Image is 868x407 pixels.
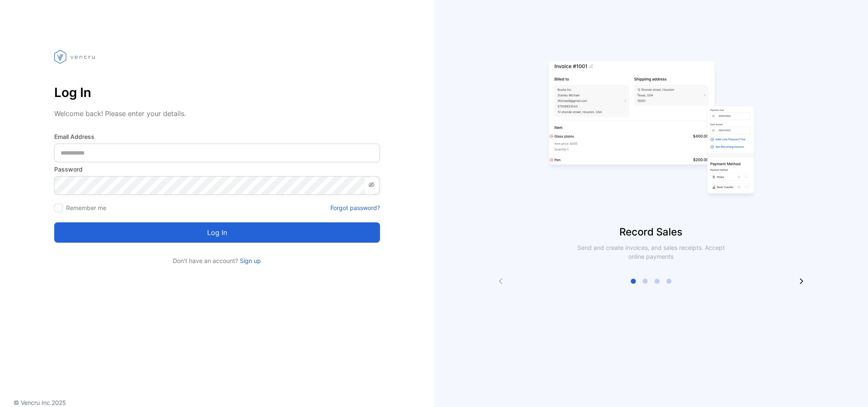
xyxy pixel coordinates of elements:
p: Log In [54,82,380,102]
p: Send and create invoices, and sales receipts. Accept online payments [570,243,732,261]
label: Password [54,165,380,174]
button: Log in [54,222,380,243]
a: Forgot password? [330,203,380,212]
p: Don't have an account? [54,256,380,265]
label: Email Address [54,132,380,141]
img: vencru logo [54,34,97,80]
a: Sign up [238,257,261,264]
img: slider image [545,34,757,224]
p: Welcome back! Please enter your details. [54,108,380,119]
label: Remember me [66,204,106,211]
